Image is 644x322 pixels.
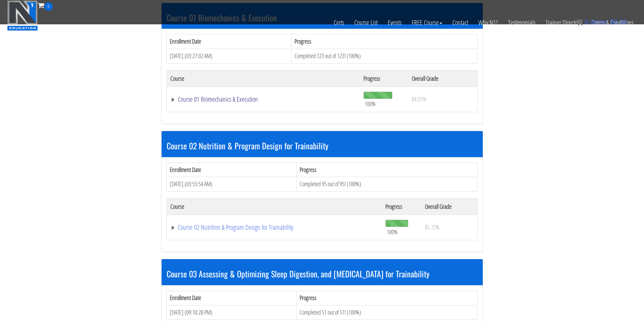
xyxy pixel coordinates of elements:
[167,198,382,215] th: Course
[167,70,360,86] th: Course
[167,163,296,177] th: Enrollment Date
[447,11,473,34] a: Contact
[296,305,477,320] td: Completed 51 out of 51! (100%)
[167,177,296,192] td: [DATE] (03:55:54 AM)
[170,224,379,231] a: Course 02 Nutrition & Program Design for Trainability
[291,49,477,63] td: Completed 123 out of 123! (100%)
[167,305,296,320] td: [DATE] (09:10:28 PM)
[473,11,503,34] a: Why N1?
[38,1,53,10] a: 0
[382,198,421,215] th: Progress
[349,11,383,34] a: Course List
[7,0,38,31] img: n1-education
[587,11,639,34] a: Terms & Conditions
[407,11,447,34] a: FREE Course
[541,11,587,34] a: Trainer Directory
[590,18,608,26] span: items:
[167,269,478,278] h3: Course 03 Assessing & Optimizing Sleep Digestion, and [MEDICAL_DATA] for Trainability
[167,49,291,63] td: [DATE] (03:27:02 AM)
[167,34,291,49] th: Enrollment Date
[422,215,477,240] td: 85.72%
[167,291,296,305] th: Enrollment Date
[296,163,477,177] th: Progress
[422,198,477,215] th: Overall Grade
[383,11,407,34] a: Events
[296,291,477,305] th: Progress
[170,96,357,103] a: Course 01 Biomechanics & Execution
[408,70,477,86] th: Overall Grade
[329,11,349,34] a: Certs
[291,34,477,49] th: Progress
[503,11,541,34] a: Testimonials
[44,2,53,11] span: 0
[610,18,614,26] span: $
[610,18,627,26] bdi: 0.00
[167,141,478,150] h3: Course 02 Nutrition & Program Design for Trainability
[387,228,398,236] span: 100%
[296,177,477,192] td: Completed 95 out of 95! (100%)
[365,100,376,107] span: 100%
[585,18,588,26] span: 0
[576,18,627,26] a: 0 items: $0.00
[576,19,583,25] img: icon11.png
[408,86,477,112] td: 84.05%
[360,70,408,86] th: Progress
